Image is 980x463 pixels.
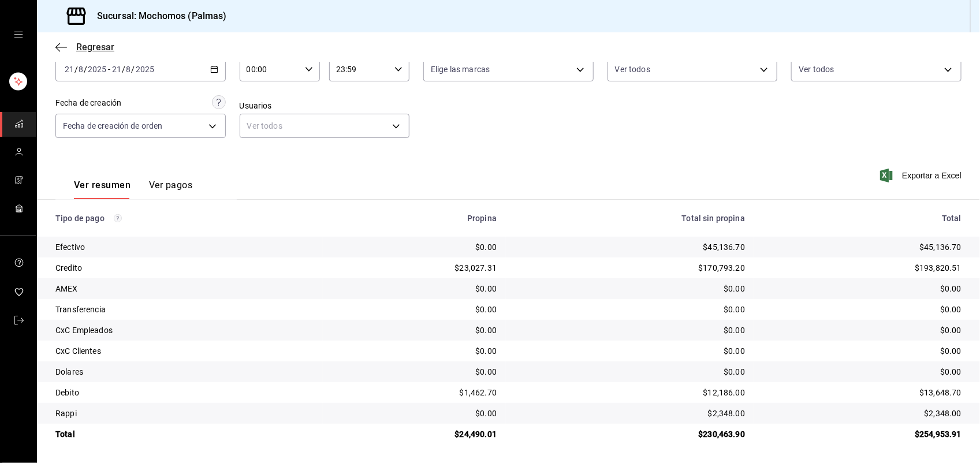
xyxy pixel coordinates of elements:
[74,180,131,199] button: Ver resumen
[108,65,110,74] span: -
[332,262,497,274] div: $23,027.31
[763,304,962,315] div: $0.00
[88,9,227,23] h3: Sucursal: Mochomos (Palmas)
[515,241,745,253] div: $45,136.70
[515,387,745,398] div: $12,186.00
[240,102,410,110] label: Usuarios
[55,42,114,53] button: Regresar
[332,387,497,398] div: $1,462.70
[63,120,162,132] span: Fecha de creación de orden
[55,408,314,419] div: Rappi
[515,345,745,357] div: $0.00
[332,408,497,419] div: $0.00
[332,214,497,223] div: Propina
[763,387,962,398] div: $13,648.70
[126,65,132,74] input: --
[76,42,114,53] span: Regresar
[431,64,490,75] span: Elige las marcas
[84,65,87,74] span: /
[55,241,314,253] div: Efectivo
[332,345,497,357] div: $0.00
[149,180,192,199] button: Ver pagos
[882,169,962,182] button: Exportar a Excel
[55,97,121,109] div: Fecha de creación
[78,65,84,74] input: --
[55,262,314,274] div: Credito
[132,65,135,74] span: /
[763,241,962,253] div: $45,136.70
[74,180,192,199] div: navigation tabs
[515,304,745,315] div: $0.00
[515,408,745,419] div: $2,348.00
[332,241,497,253] div: $0.00
[763,366,962,378] div: $0.00
[332,283,497,294] div: $0.00
[14,30,23,39] button: open drawer
[55,345,314,357] div: CxC Clientes
[515,262,745,274] div: $170,793.20
[55,366,314,378] div: Dolares
[332,428,497,440] div: $24,490.01
[111,65,122,74] input: --
[55,283,314,294] div: AMEX
[763,214,962,223] div: Total
[114,214,122,222] svg: Los pagos realizados con Pay y otras terminales son montos brutos.
[763,408,962,419] div: $2,348.00
[122,65,125,74] span: /
[515,214,745,223] div: Total sin propina
[763,345,962,357] div: $0.00
[55,304,314,315] div: Transferencia
[763,428,962,440] div: $254,953.91
[763,262,962,274] div: $193,820.51
[799,64,834,75] span: Ver todos
[615,64,650,75] span: Ver todos
[55,324,314,336] div: CxC Empleados
[55,214,314,223] div: Tipo de pago
[515,283,745,294] div: $0.00
[332,304,497,315] div: $0.00
[515,428,745,440] div: $230,463.90
[55,387,314,398] div: Debito
[332,324,497,336] div: $0.00
[87,65,107,74] input: ----
[763,324,962,336] div: $0.00
[64,65,74,74] input: --
[515,324,745,336] div: $0.00
[240,114,410,138] div: Ver todos
[135,65,155,74] input: ----
[763,283,962,294] div: $0.00
[515,366,745,378] div: $0.00
[74,65,78,74] span: /
[55,428,314,440] div: Total
[332,366,497,378] div: $0.00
